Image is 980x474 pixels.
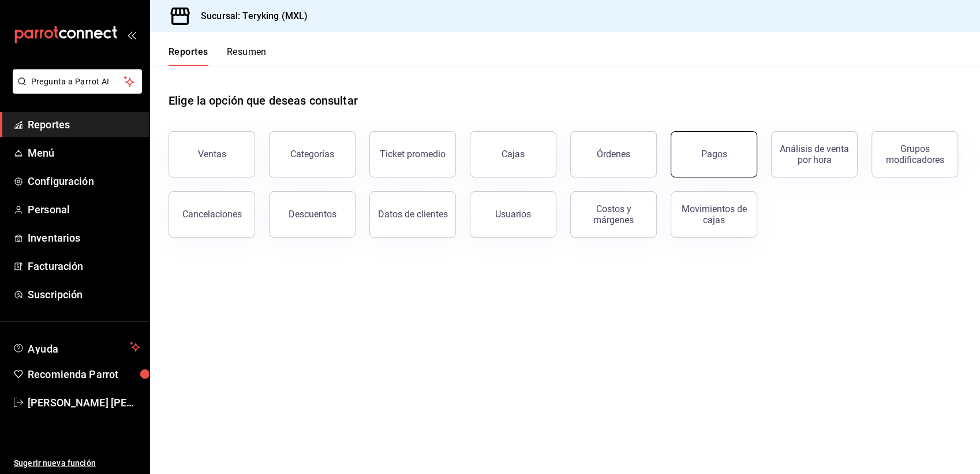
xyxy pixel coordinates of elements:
div: Cajas [502,147,525,161]
button: Costos y márgenes [570,191,657,238]
div: Usuarios [495,209,531,220]
div: Pagos [701,149,727,160]
span: Ayuda [28,340,125,354]
button: Análisis de venta por hora [771,131,858,177]
a: Pregunta a Parrot AI [8,84,142,96]
span: Inventarios [28,230,140,246]
h3: Sucursal: Teryking (MXL) [192,9,308,23]
button: Ventas [169,131,255,177]
button: Resumen [227,46,267,66]
button: Categorías [269,131,356,177]
div: Grupos modificadores [879,143,951,165]
span: Menú [28,145,140,161]
div: Ticket promedio [380,149,446,160]
h1: Elige la opción que deseas consultar [169,92,358,109]
div: Costos y márgenes [578,203,649,225]
span: [PERSON_NAME] [PERSON_NAME] [28,395,140,410]
button: Grupos modificadores [871,131,958,177]
div: Movimientos de cajas [678,203,750,225]
div: Datos de clientes [378,209,448,220]
div: Análisis de venta por hora [779,143,850,165]
button: Datos de clientes [369,191,456,238]
span: Recomienda Parrot [28,366,140,382]
button: Pregunta a Parrot AI [13,69,142,94]
button: Órdenes [570,131,657,177]
button: open_drawer_menu [127,30,136,39]
a: Cajas [470,131,556,177]
div: Órdenes [597,149,630,160]
span: Pregunta a Parrot AI [31,76,124,88]
button: Pagos [671,131,757,177]
div: Ventas [198,149,226,160]
button: Ticket promedio [369,131,456,177]
button: Descuentos [269,191,356,238]
div: navigation tabs [169,46,267,66]
div: Cancelaciones [182,209,242,220]
span: Configuración [28,173,140,189]
button: Reportes [169,46,208,66]
span: Reportes [28,117,140,132]
span: Sugerir nueva función [14,457,140,469]
div: Descuentos [289,209,336,220]
span: Suscripción [28,287,140,302]
div: Categorías [290,149,334,160]
button: Movimientos de cajas [671,191,757,238]
span: Personal [28,202,140,217]
span: Facturación [28,258,140,274]
button: Cancelaciones [169,191,255,238]
button: Usuarios [470,191,556,238]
